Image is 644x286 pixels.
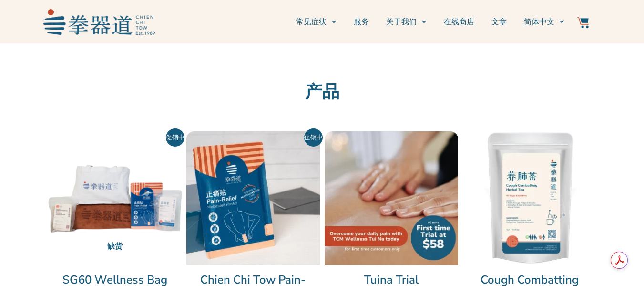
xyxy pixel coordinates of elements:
span: 简体中文 [524,16,554,28]
img: Website Icon-03 [577,17,589,28]
img: Tuina Trial [325,131,458,265]
img: SG60 Wellness Bag [48,131,182,265]
a: 服务 [354,10,369,34]
a: 简体中文 [524,10,564,34]
a: 缺货 [48,131,182,265]
a: 文章 [491,10,507,34]
span: 促销中 [304,128,323,147]
img: Cough Combatting Herbal Tea [463,131,596,265]
a: 常见症状 [296,10,337,34]
span: 缺货 [56,237,174,257]
span: 促销中 [166,128,184,147]
img: Chien Chi Tow Pain-Relief Medicated Plaster [186,131,320,265]
h2: 产品 [48,82,596,103]
a: 关于我们 [386,10,427,34]
nav: Menu [160,10,565,34]
a: 在线商店 [444,10,474,34]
